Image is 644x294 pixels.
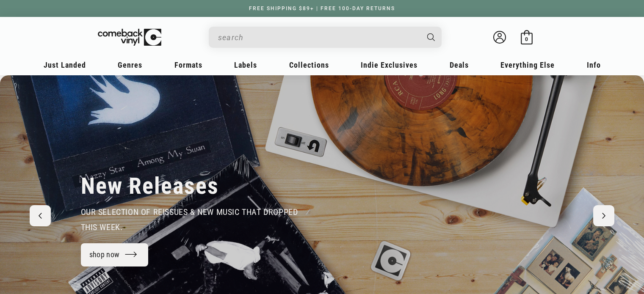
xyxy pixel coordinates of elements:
[289,60,329,69] span: Collections
[174,60,202,69] span: Formats
[361,60,417,69] span: Indie Exclusives
[234,60,257,69] span: Labels
[450,60,469,69] span: Deals
[81,243,149,267] a: shop now
[587,60,601,69] span: Info
[209,27,442,48] div: Search
[218,29,419,46] input: search
[30,205,51,226] button: Previous slide
[500,60,555,69] span: Everything Else
[240,5,404,11] a: FREE SHIPPING $89+ | FREE 100-DAY RETURNS
[81,207,298,232] span: our selection of reissues & new music that dropped this week.
[420,27,442,48] button: Search
[525,36,528,42] span: 0
[593,205,614,226] button: Next slide
[118,60,142,69] span: Genres
[81,172,219,200] h2: New Releases
[44,60,86,69] span: Just Landed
